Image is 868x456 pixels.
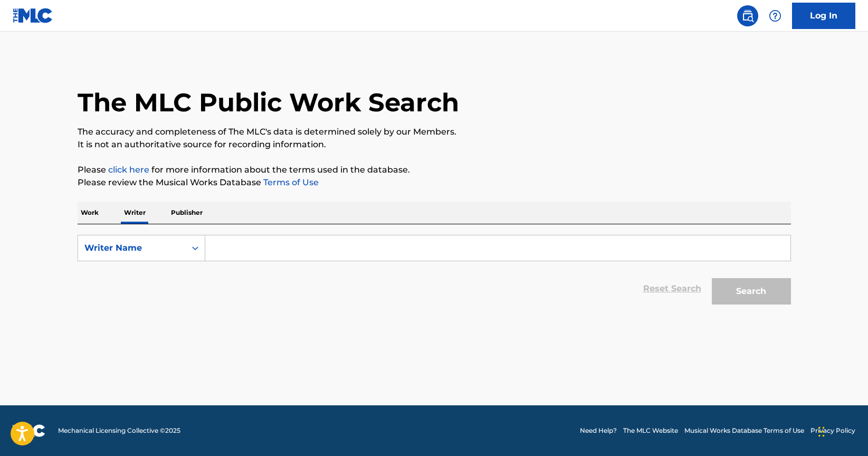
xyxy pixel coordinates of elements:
[810,426,855,435] a: Privacy Policy
[13,8,53,23] img: MLC Logo
[261,177,319,187] a: Terms of Use
[580,426,617,435] a: Need Help?
[78,176,791,189] p: Please review the Musical Works Database
[684,426,804,435] a: Musical Works Database Terms of Use
[78,138,791,151] p: It is not an authoritative source for recording information.
[13,424,45,437] img: logo
[792,3,855,29] a: Log In
[623,426,678,435] a: The MLC Website
[78,202,102,224] p: Work
[818,416,825,448] div: Drag
[78,235,791,310] form: Search Form
[815,405,868,456] iframe: Chat Widget
[58,426,180,435] span: Mechanical Licensing Collective © 2025
[78,87,459,118] h1: The MLC Public Work Search
[84,242,179,254] div: Writer Name
[737,5,758,26] a: Public Search
[168,202,206,224] p: Publisher
[78,126,791,138] p: The accuracy and completeness of The MLC's data is determined solely by our Members.
[78,164,791,176] p: Please for more information about the terms used in the database.
[741,9,754,22] img: search
[769,9,781,22] img: help
[108,165,149,175] a: click here
[765,5,786,26] div: Help
[121,202,149,224] p: Writer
